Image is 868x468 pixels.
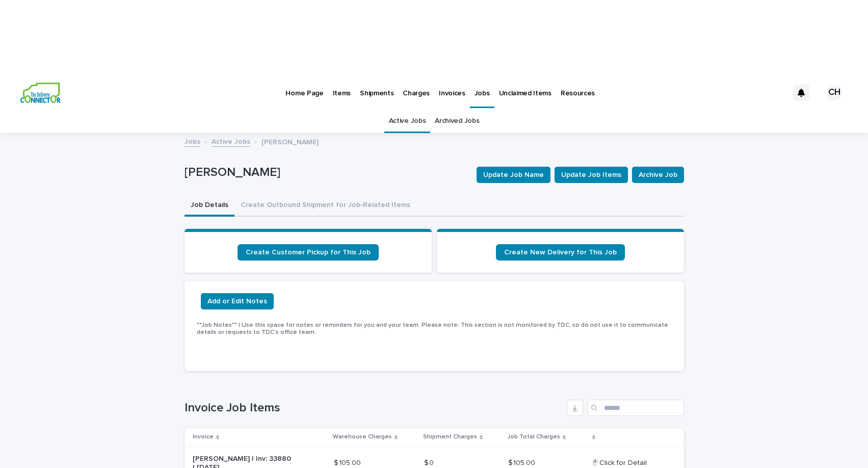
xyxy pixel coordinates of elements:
[20,83,61,103] img: aCWQmA6OSGG0Kwt8cj3c
[360,76,393,98] p: Shipments
[434,76,470,108] a: Invoices
[398,76,434,108] a: Charges
[424,457,436,467] p: $ 0
[328,76,355,108] a: Items
[555,167,628,183] button: Update Job Items
[333,431,392,443] p: Warehouse Charges
[234,195,416,217] button: Create Outbound Shipment for Job-Related Items
[334,457,363,467] p: $ 105.00
[238,244,379,261] a: Create Customer Pickup for This Job
[587,400,684,416] input: Search
[285,76,323,98] p: Home Page
[185,401,563,415] h1: Invoice Job Items
[494,76,556,108] a: Unclaimed Items
[333,76,351,98] p: Items
[639,170,677,180] span: Archive Job
[483,170,544,180] span: Update Job Name
[470,76,494,107] a: Jobs
[403,76,430,98] p: Charges
[185,195,234,217] button: Job Details
[496,244,625,261] a: Create New Delivery for This Job
[435,109,479,133] a: Archived Jobs
[389,109,426,133] a: Active Jobs
[591,457,649,467] p: 🖱️Click for Detail
[423,431,477,443] p: Shipment Charges
[556,76,599,108] a: Resources
[185,135,200,147] a: Jobs
[826,85,843,101] div: CH
[499,76,551,98] p: Unclaimed Items
[193,431,214,443] p: Invoice
[355,76,398,108] a: Shipments
[201,293,274,309] button: Add or Edit Notes
[439,76,465,98] p: Invoices
[507,431,560,443] p: Job Total Charges
[281,76,328,108] a: Home Page
[508,457,537,467] p: $ 105.00
[561,76,595,98] p: Resources
[504,249,617,256] span: Create New Delivery for This Job
[197,322,668,335] span: **Job Notes** | Use this space for notes or reminders for you and your team. Please note: This se...
[477,167,550,183] button: Update Job Name
[632,167,684,183] button: Archive Job
[561,170,621,180] span: Update Job Items
[185,165,468,180] p: [PERSON_NAME]
[212,135,250,147] a: Active Jobs
[475,76,490,98] p: Jobs
[246,249,371,256] span: Create Customer Pickup for This Job
[261,136,319,147] p: [PERSON_NAME]
[207,296,267,306] span: Add or Edit Notes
